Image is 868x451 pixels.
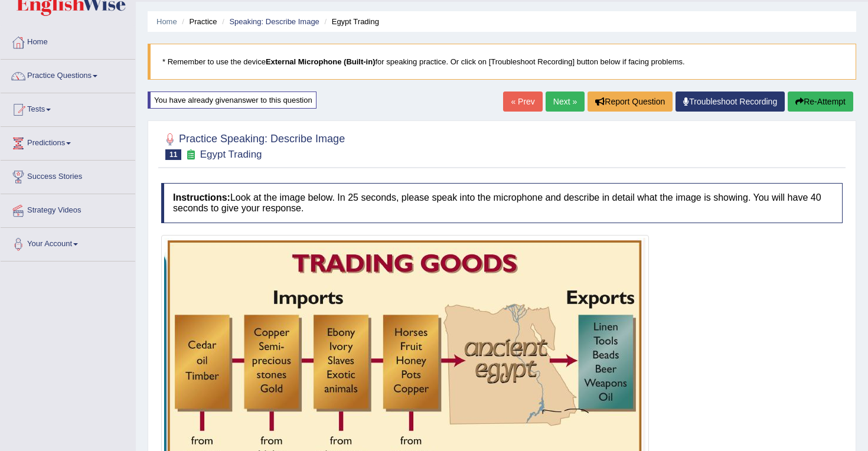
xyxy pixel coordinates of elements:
h4: Look at the image below. In 25 seconds, please speak into the microphone and describe in detail w... [161,183,843,223]
span: 11 [165,149,181,160]
a: Your Account [1,228,135,257]
a: Practice Questions [1,60,135,89]
small: Egypt Trading [200,149,262,160]
small: Exam occurring question [184,149,197,161]
a: Tests [1,93,135,123]
a: Success Stories [1,161,135,190]
a: Speaking: Describe Image [229,17,319,26]
li: Egypt Trading [321,16,378,27]
a: « Prev [503,91,542,112]
button: Report Question [588,91,673,112]
b: Instructions: [173,192,230,202]
b: External Microphone (Built-in) [266,57,376,66]
a: Troubleshoot Recording [676,91,785,112]
a: Home [156,17,177,26]
a: Strategy Videos [1,194,135,224]
a: Home [1,26,135,55]
blockquote: * Remember to use the device for speaking practice. Or click on [Troubleshoot Recording] button b... [148,44,856,80]
a: Predictions [1,127,135,156]
li: Practice [179,16,217,27]
div: You have already given answer to this question [148,91,316,109]
a: Next » [546,91,585,112]
button: Re-Attempt [788,91,853,112]
h2: Practice Speaking: Describe Image [161,130,345,160]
